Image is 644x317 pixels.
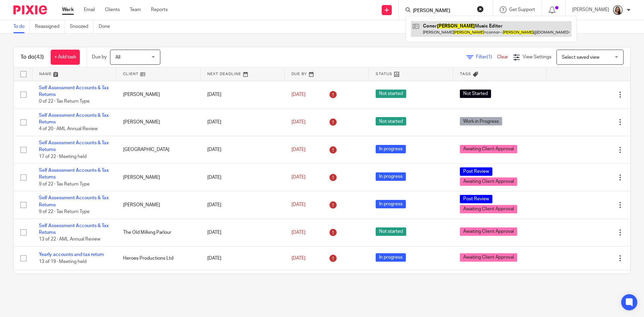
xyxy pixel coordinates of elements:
span: 17 of 22 · Meeting held [39,154,87,159]
span: Awaiting Client Approval [460,253,517,262]
span: Post Review [460,195,492,203]
span: [DATE] [291,147,306,152]
td: [DATE] [201,191,285,219]
span: All [115,55,120,60]
span: In progress [376,172,406,181]
span: (1) [487,55,492,59]
span: 13 of 19 · Meeting held [39,259,87,264]
img: Profile.png [612,5,623,15]
h1: To do [20,54,44,61]
span: 13 of 22 · AML Annual Review [39,237,100,242]
span: [DATE] [291,175,306,180]
td: [DATE] [201,219,285,246]
span: Tags [460,72,471,76]
a: Clients [105,6,120,13]
span: Awaiting Client Approval [460,145,517,153]
td: [PERSON_NAME] [116,164,201,191]
button: Clear [477,6,484,12]
span: 9 of 22 · Tax Return Type [39,209,90,214]
td: [DATE] [201,246,285,270]
td: [PERSON_NAME] [116,81,201,108]
span: In progress [376,145,406,153]
span: 4 of 20 · AML Annual Review [39,127,98,131]
span: Not Started [460,90,491,98]
span: Not started [376,117,406,125]
span: [DATE] [291,92,306,97]
td: The Old Milking Parlour [116,219,201,246]
a: Self Assessment Accounts & Tax Returns [39,86,109,97]
a: Self Assessment Accounts & Tax Returns [39,168,109,179]
span: 0 of 22 · Tax Return Type [39,99,90,104]
td: [DATE] [201,136,285,163]
td: [DATE] [201,270,285,298]
a: Snoozed [70,20,94,33]
a: Team [130,6,141,13]
span: 9 of 22 · Tax Return Type [39,182,90,187]
a: Yearly accounts and tax return [39,252,104,257]
span: Post Review [460,167,492,176]
a: Self Assessment Accounts & Tax Returns [39,223,109,235]
span: Work in Progress [460,117,502,125]
a: Self Assessment Accounts & Tax Returns [39,141,109,152]
span: View Settings [523,55,551,59]
span: [DATE] [291,203,306,207]
p: [PERSON_NAME] [572,6,609,13]
span: Awaiting Client Approval [460,177,517,186]
p: Due by [92,54,107,60]
span: Not started [376,90,406,98]
span: Filter [476,55,497,59]
span: In progress [376,200,406,208]
span: Get Support [509,7,535,12]
a: Self Assessment Accounts & Tax Returns [39,196,109,207]
td: [PERSON_NAME] [116,108,201,136]
span: Awaiting Client Approval [460,205,517,213]
span: [DATE] [291,230,306,235]
input: Search [412,8,473,14]
img: Pixie [13,5,47,14]
td: [DATE] [201,164,285,191]
td: [GEOGRAPHIC_DATA] [116,136,201,163]
a: Email [84,6,95,13]
a: Reassigned [35,20,65,33]
td: [DATE] [201,108,285,136]
span: Not started [376,227,406,236]
a: Reports [151,6,168,13]
span: (43) [35,54,44,60]
a: + Add task [51,50,80,65]
span: In progress [376,253,406,262]
a: Work [62,6,74,13]
a: Clear [497,55,508,59]
span: Awaiting Client Approval [460,227,517,236]
span: [DATE] [291,120,306,124]
a: Self Assessment Accounts & Tax Returns [39,113,109,124]
td: [DATE] [201,81,285,108]
td: [PERSON_NAME] [116,191,201,219]
td: The Shepton Cobbler [116,270,201,298]
span: Select saved view [562,55,599,60]
a: To do [13,20,30,33]
a: Done [99,20,115,33]
td: Heroes Productions Ltd [116,246,201,270]
span: [DATE] [291,256,306,261]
